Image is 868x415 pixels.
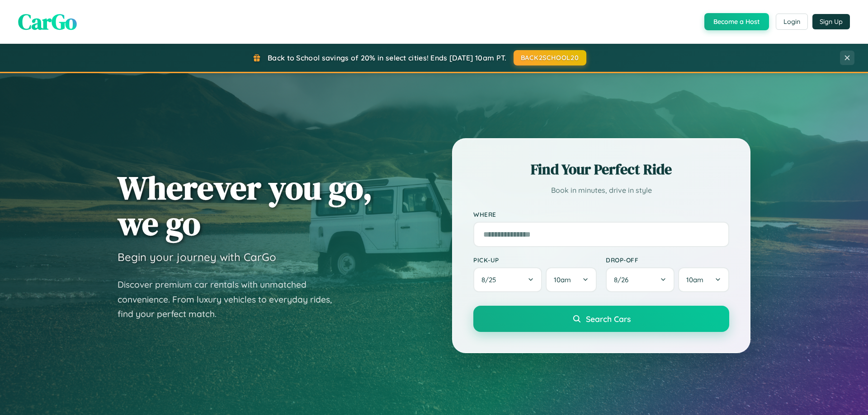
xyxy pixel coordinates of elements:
button: Become a Host [704,13,769,30]
button: Login [776,14,808,30]
span: Search Cars [586,314,631,324]
h1: Wherever you go, we go [118,170,373,241]
label: Drop-off [606,256,729,264]
button: Search Cars [473,306,729,332]
span: 10am [686,275,703,284]
button: 10am [546,267,597,292]
span: 10am [554,275,571,284]
p: Book in minutes, drive in style [473,184,729,197]
button: Sign Up [812,14,850,29]
button: BACK2SCHOOL20 [514,50,586,65]
p: Discover premium car rentals with unmatched convenience. From luxury vehicles to everyday rides, ... [118,277,344,322]
span: 8 / 26 [614,275,633,284]
span: 8 / 25 [481,275,500,284]
h2: Find Your Perfect Ride [473,159,729,179]
span: Back to School savings of 20% in select cities! Ends [DATE] 10am PT. [268,53,506,62]
button: 8/25 [473,267,542,292]
button: 10am [678,267,729,292]
label: Pick-up [473,256,597,264]
button: 8/26 [606,267,675,292]
span: CarGo [18,7,77,37]
label: Where [473,210,729,218]
h3: Begin your journey with CarGo [118,250,276,264]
